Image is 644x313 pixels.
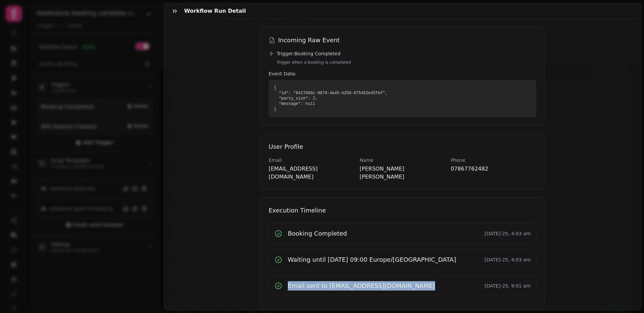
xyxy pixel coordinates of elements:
p: Email [269,157,354,164]
h3: Waiting until [DATE] 09:00 Europe/[GEOGRAPHIC_DATA] [288,255,456,264]
p: Phone [451,157,536,164]
h2: Incoming Raw Event [278,36,340,45]
pre: { "id": "8427068c-9879-4a45-b250-075462e45fef", "party_size": 2, "message": null } [274,85,531,112]
p: [PERSON_NAME] [PERSON_NAME] [360,165,445,181]
p: [EMAIL_ADDRESS][DOMAIN_NAME] [269,165,354,181]
p: Event Data: [269,70,536,77]
p: 07867762482 [451,165,536,173]
span: [DATE]-25, 4:03 am [485,257,531,262]
h2: Execution Timeline [269,206,536,215]
span: [DATE]-25, 9:01 am [485,283,531,289]
h3: Booking Completed [288,229,347,238]
p: Trigger when a booking is completed [277,60,536,65]
p: Name [360,157,445,164]
h3: Workflow Run Detail [184,7,249,15]
h3: Email sent to [EMAIL_ADDRESS][DOMAIN_NAME] [288,281,435,291]
h2: User Profile [269,142,536,151]
span: Trigger: Booking Completed [277,50,340,57]
span: [DATE]-25, 4:03 am [485,231,531,236]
